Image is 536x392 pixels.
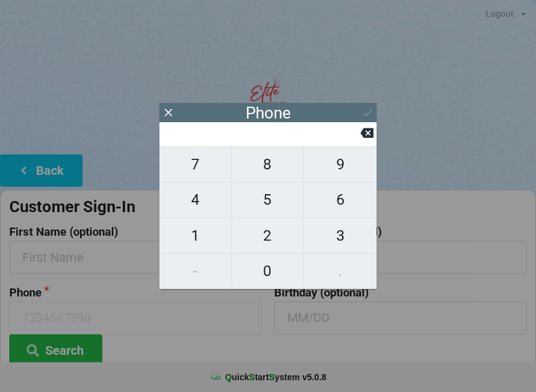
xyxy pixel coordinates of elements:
[304,218,377,253] button: 3
[159,146,232,182] button: 7
[159,182,232,218] button: 4
[159,151,231,177] span: 7
[304,223,377,249] span: 3
[232,223,304,249] span: 2
[304,146,377,182] button: 9
[304,151,377,177] span: 9
[232,182,305,218] button: 5
[232,187,304,213] span: 5
[159,218,232,253] button: 1
[246,107,291,119] div: Phone
[304,182,377,218] button: 6
[232,254,305,289] button: 0
[232,218,305,253] button: 2
[232,146,305,182] button: 8
[232,258,304,284] span: 0
[159,187,231,213] span: 4
[232,151,304,177] span: 8
[159,223,231,249] span: 1
[304,187,377,213] span: 6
